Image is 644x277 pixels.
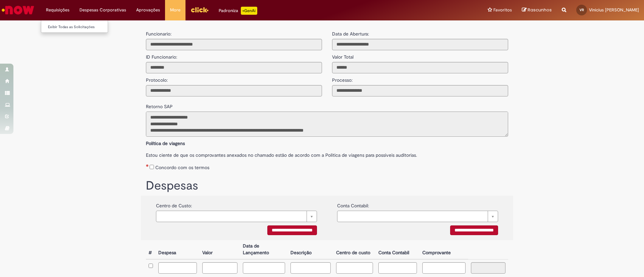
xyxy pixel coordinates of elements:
th: Centro de custo [333,240,376,259]
label: Conta Contabil: [337,199,369,209]
span: VR [580,8,584,12]
th: Despesa [156,240,200,259]
th: Conta Contabil [376,240,419,259]
span: Rascunhos [528,7,552,13]
a: Limpar campo {0} [337,211,498,222]
label: Funcionario: [146,30,171,37]
ul: Requisições [41,20,108,33]
span: Despesas Corporativas [79,7,126,13]
label: ID Funcionario: [146,50,177,60]
th: Comprovante [420,240,468,259]
th: Valor [200,240,240,259]
a: Rascunhos [522,7,552,13]
b: Política de viagens [146,140,185,146]
p: +GenAi [241,7,257,15]
label: Valor Total [332,50,354,60]
label: Protocolo: [146,73,168,83]
label: Concordo com os termos [155,164,209,171]
span: Aprovações [136,7,160,13]
div: Padroniza [219,7,257,15]
label: Centro de Custo: [156,199,192,209]
h1: Despesas [146,179,508,193]
label: Data de Abertura: [332,30,369,37]
th: Descrição [288,240,333,259]
th: # [146,240,156,259]
th: Data de Lançamento [240,240,288,259]
a: Exibir Todas as Solicitações [41,23,115,31]
span: Requisições [46,7,69,13]
label: Estou ciente de que os comprovantes anexados no chamado estão de acordo com a Politica de viagens... [146,148,508,158]
label: Retorno SAP [146,100,173,110]
span: More [170,7,180,13]
a: Limpar campo {0} [156,211,317,222]
span: Vinicius [PERSON_NAME] [589,7,639,13]
img: ServiceNow [1,3,35,17]
label: Processo: [332,73,353,83]
img: click_logo_yellow_360x200.png [191,5,209,15]
span: Favoritos [493,7,512,13]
